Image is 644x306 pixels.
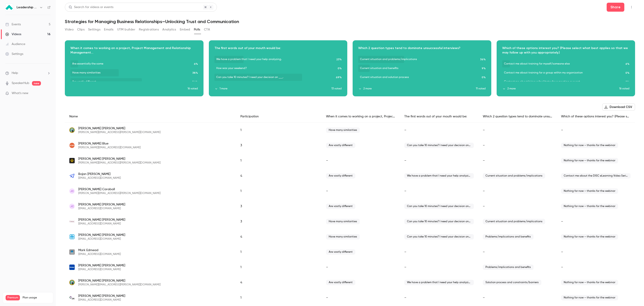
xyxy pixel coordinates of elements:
div: 4 [236,275,322,290]
div: ssediso@sandia.gov [65,229,635,244]
div: 1 [236,153,322,168]
div: – [478,153,557,168]
div: mark@mteadvisors.com [65,244,635,260]
span: Mark Edmead [78,248,121,252]
span: We have a problem that I need your help analyzing. [404,173,474,179]
span: Problems/implications and benefits [483,234,534,239]
div: – [557,244,635,260]
div: Events [5,22,21,27]
h1: Strategies for Managing Business Relationships—Unlocking Trust and Communication [65,19,635,24]
span: Can you take 10 minutes? I need your decision on ___. [404,234,474,239]
div: 1 [236,123,322,138]
div: – [557,260,635,275]
span: Nothing for now – thanks for the webinar [561,204,618,209]
span: Current situation and problems/implications [483,219,545,224]
span: [EMAIL_ADDRESS][DOMAIN_NAME] [78,252,121,256]
button: Clips [77,26,85,33]
span: Can you take 10 minutes? I need your decision on ___. [404,143,474,148]
h6: Leadership Strategies - 2025 Webinars [17,5,38,10]
img: usace.army.mil [69,158,75,163]
div: 4 [236,168,322,183]
span: [EMAIL_ADDRESS][DOMAIN_NAME] [78,298,125,302]
img: commerce.wa.gov [69,127,75,133]
span: JC [70,189,74,193]
span: Problems/implications and benefits [483,265,534,270]
div: anne.anderson@commerce.wa.gov [65,123,635,138]
div: ggaldamez@enterprise-knowledge.com [65,290,635,305]
div: traci@thebrightway.org [65,138,635,153]
span: [PERSON_NAME] [PERSON_NAME] [78,202,125,207]
div: Audience [5,42,25,46]
img: enterprise-knowledge.com [69,295,75,300]
span: [EMAIL_ADDRESS][DOMAIN_NAME] [78,237,125,241]
div: joannac918@gmail.com [65,199,635,214]
button: Registrations [139,26,159,33]
span: [PERSON_NAME][EMAIL_ADDRESS][PERSON_NAME][DOMAIN_NAME] [78,283,161,287]
span: Nothing for now – thanks for the webinar [561,295,618,300]
span: [PERSON_NAME] [PERSON_NAME] [78,278,161,283]
img: sandia.gov [69,234,75,239]
span: Solution process and constraints/barriers [483,280,541,285]
button: Share [607,3,624,12]
button: Polls [194,26,200,33]
span: Are vastly different [326,143,355,148]
span: [PERSON_NAME] [PERSON_NAME] [78,218,125,222]
span: Nothing for now – thanks for the webinar [561,188,618,194]
div: – [478,183,557,199]
span: [EMAIL_ADDRESS][DOMAIN_NAME] [78,207,125,210]
a: SpeakerHub [12,81,29,86]
div: 3 [236,214,322,229]
button: Settings [88,26,100,33]
div: nikki.gaddis@commerce.wa.gov [65,275,635,290]
li: help-dropdown-opener [5,71,51,75]
span: [EMAIL_ADDRESS][DOMAIN_NAME] [78,176,121,180]
button: 1 more [214,87,332,91]
div: – [400,153,478,168]
div: – [400,123,478,138]
div: The first words out of your mouth would be: [400,111,478,123]
button: Embed [180,26,190,33]
button: Analytics [162,26,176,33]
span: Nothing for now – thanks for the webinar [561,158,618,163]
div: – [322,153,400,168]
span: Plan usage [23,296,50,300]
div: 3 [236,199,322,214]
span: Can you take 10 minutes? I need your decision on ___. [404,219,474,224]
img: referrizer.com [69,173,75,179]
button: Download CSV [602,103,635,111]
span: new [32,81,41,86]
div: – [400,290,478,305]
img: mteadvisors.com [69,249,75,255]
div: – [322,183,400,199]
div: 4 [236,229,322,244]
span: [PERSON_NAME][EMAIL_ADDRESS][PERSON_NAME][DOMAIN_NAME] [78,192,161,195]
span: [PERSON_NAME] [PERSON_NAME] [78,233,125,237]
div: 1 [236,244,322,260]
div: – [478,123,557,138]
img: thebrightway.org [69,143,75,148]
div: 1 [236,260,322,275]
div: Which 2 question types tend to dominate unsuccessful interviews? [478,111,557,123]
div: – [478,244,557,260]
div: – [557,123,635,138]
div: Participation [236,111,322,123]
span: Can you take 10 minutes? I need your decision on ___. [404,204,474,209]
span: Have many similarities [326,234,360,239]
span: Are vastly different [326,249,355,255]
span: Contact me about the DISC eLearning Video Series [561,173,631,179]
span: Nothing for now – thanks for the webinar [561,143,618,148]
iframe: Noticeable Trigger [45,91,51,95]
span: Nothing for now – thanks for the webinar [561,234,618,239]
span: [EMAIL_ADDRESS][DOMAIN_NAME] [78,222,125,226]
span: [PERSON_NAME] [PERSON_NAME] [78,294,125,298]
span: [PERSON_NAME][EMAIL_ADDRESS][PERSON_NAME][DOMAIN_NAME] [78,161,161,165]
div: Search for videos or events [69,5,113,10]
img: fastenal.com [69,265,75,270]
span: Have many similarities [326,127,360,133]
div: melissa.s.boyd@usace.army.mil [65,153,635,168]
img: Leadership Strategies - 2025 Webinars [6,4,13,11]
span: Current situation and problems/implications [483,173,545,179]
button: CTA [204,26,210,33]
button: Video [65,26,74,33]
span: [PERSON_NAME] [PERSON_NAME] [78,263,125,268]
